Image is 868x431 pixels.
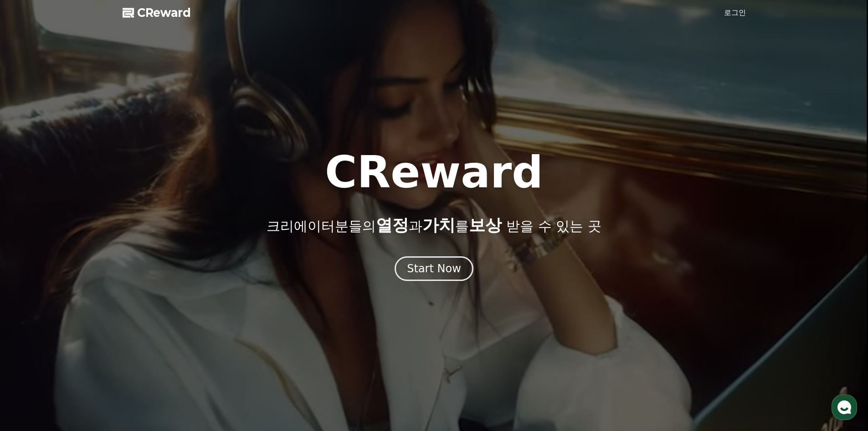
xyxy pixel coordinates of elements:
[395,265,473,274] a: Start Now
[118,289,175,312] a: 설정
[137,5,191,20] span: CReward
[267,216,601,234] p: 크리에이터분들의 과 를 받을 수 있는 곳
[3,289,60,312] a: 홈
[141,303,152,310] span: 설정
[407,261,461,276] div: Start Now
[83,303,94,311] span: 대화
[422,216,455,234] span: 가치
[123,5,191,20] a: CReward
[395,256,473,281] button: Start Now
[29,303,34,310] span: 홈
[60,289,118,312] a: 대화
[724,7,746,18] a: 로그인
[325,151,543,194] h1: CReward
[376,216,409,234] span: 열정
[469,216,502,234] span: 보상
